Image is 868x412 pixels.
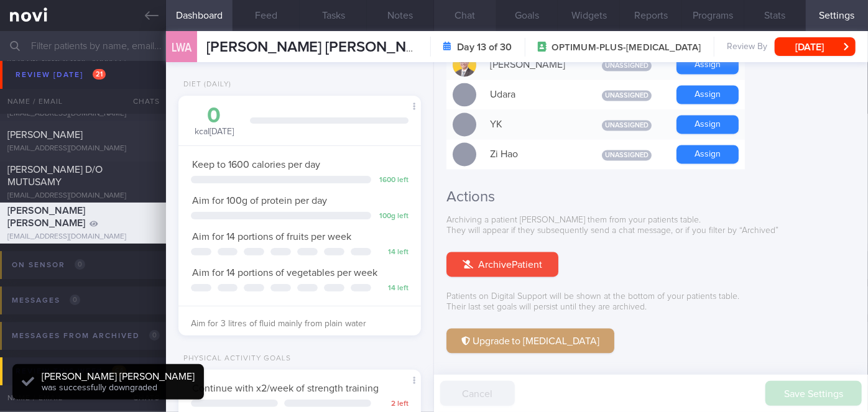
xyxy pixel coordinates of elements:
[42,370,195,383] div: [PERSON_NAME] [PERSON_NAME]
[484,142,583,167] div: Zi Hao
[7,58,159,76] div: [PERSON_NAME][EMAIL_ADDRESS][DOMAIN_NAME]
[178,354,291,364] div: Physical Activity Goals
[446,292,856,314] p: Patients on Digital Support will be shown at the bottom of your patients table. Their last set go...
[377,400,409,409] div: 2 left
[676,86,739,104] button: Assign
[7,109,159,119] div: [EMAIL_ADDRESS][DOMAIN_NAME]
[377,176,409,185] div: 1600 left
[9,327,163,344] div: Messages from Archived
[446,329,614,354] button: Upgrade to [MEDICAL_DATA]
[75,259,85,270] span: 0
[446,188,856,207] h2: Actions
[602,61,652,71] span: Unassigned
[191,105,238,127] div: 0
[7,144,159,153] div: [EMAIL_ADDRESS][DOMAIN_NAME]
[552,42,701,54] span: OPTIMUM-PLUS-[MEDICAL_DATA]
[602,150,652,161] span: Unassigned
[9,292,83,309] div: Messages
[377,284,409,293] div: 14 left
[192,196,327,206] span: Aim for 100g of protein per day
[192,268,377,278] span: Aim for 14 portions of vegetables per week
[446,252,558,277] button: ArchivePatient
[775,37,856,56] button: [DATE]
[484,83,583,108] div: Udara
[12,363,129,380] div: Review this week
[7,130,83,140] span: [PERSON_NAME]
[42,383,157,392] span: was successfully downgraded
[676,56,739,75] button: Assign
[484,112,583,137] div: YK
[206,40,441,55] span: [PERSON_NAME] [PERSON_NAME]
[676,145,739,164] button: Assign
[377,212,409,221] div: 100 g left
[9,257,88,273] div: On sensor
[192,232,351,242] span: Aim for 14 portions of fruits per week
[727,42,767,53] span: Review By
[191,105,238,138] div: kcal [DATE]
[192,160,320,170] span: Keep to 1600 calories per day
[7,206,85,228] span: [PERSON_NAME] [PERSON_NAME]
[602,121,652,131] span: Unassigned
[192,383,379,393] span: Continue with x2/week of strength training
[191,319,366,328] span: Aim for 3 litres of fluid mainly from plain water
[163,24,200,71] div: LWA
[484,53,583,78] div: [PERSON_NAME]
[446,216,856,237] p: Archiving a patient [PERSON_NAME] them from your patients table. They will appear if they subsequ...
[70,295,80,305] span: 0
[458,41,512,53] strong: Day 13 of 30
[377,248,409,257] div: 14 left
[7,83,83,105] span: [PERSON_NAME] [PERSON_NAME]
[7,165,103,187] span: [PERSON_NAME] D/O MUTUSAMY
[149,330,160,341] span: 0
[7,232,159,242] div: [EMAIL_ADDRESS][DOMAIN_NAME]
[7,191,159,201] div: [EMAIL_ADDRESS][DOMAIN_NAME]
[602,91,652,101] span: Unassigned
[178,80,231,89] div: Diet (Daily)
[676,116,739,134] button: Assign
